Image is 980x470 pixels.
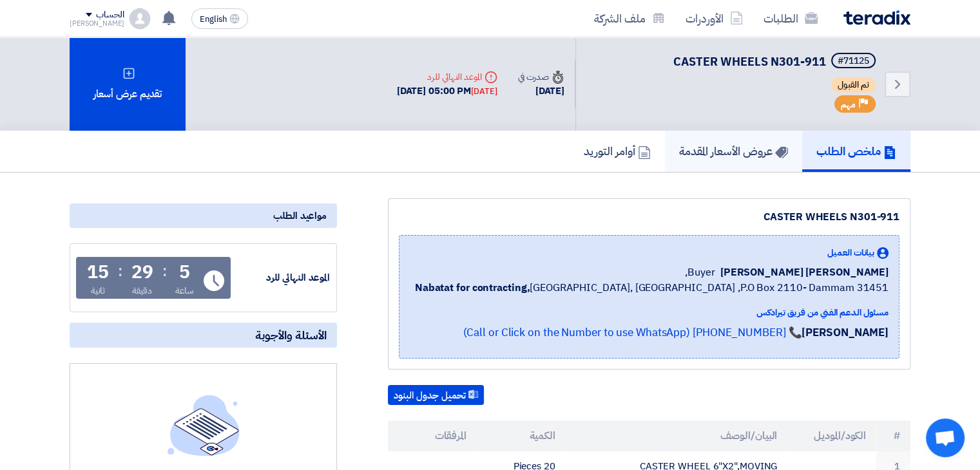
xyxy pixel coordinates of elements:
div: 5 [179,263,190,281]
b: Nabatat for contracting, [415,280,530,296]
span: الأسئلة والأجوبة [255,328,327,343]
button: تحميل جدول البنود [388,385,484,406]
a: أوامر التوريد [570,131,665,172]
div: [DATE] 05:00 PM [397,84,497,99]
button: English [191,8,248,29]
a: ملف الشركة [584,3,675,33]
a: الطلبات [753,3,828,33]
div: [DATE] [518,84,564,99]
h5: أوامر التوريد [584,144,651,158]
span: بيانات العميل [827,246,874,259]
div: ثانية [91,284,106,297]
th: البيان/الوصف [566,420,788,451]
th: # [876,420,910,451]
div: مواعيد الطلب [70,203,337,228]
h5: عروض الأسعار المقدمة [679,144,788,158]
a: Open chat [926,418,965,457]
div: #71125 [838,57,869,66]
h5: CASTER WHEELS N301-911 [673,53,878,71]
div: الموعد النهائي للرد [233,270,330,285]
img: empty_state_list.svg [168,395,240,455]
h5: ملخص الطلب [816,144,896,158]
div: الموعد النهائي للرد [397,70,497,84]
img: profile_test.png [130,8,150,29]
div: [PERSON_NAME] [70,20,124,27]
div: : [118,259,122,283]
span: English [200,15,227,24]
div: : [162,259,167,283]
div: مسئول الدعم الفني من فريق تيرادكس [415,306,889,319]
a: عروض الأسعار المقدمة [665,131,802,172]
div: صدرت في [518,70,564,84]
th: المرفقات [388,420,477,451]
a: ملخص الطلب [802,131,910,172]
img: Teradix logo [843,10,910,25]
span: [GEOGRAPHIC_DATA], [GEOGRAPHIC_DATA] ,P.O Box 2110- Dammam 31451 [415,280,889,296]
th: الكمية [477,420,566,451]
div: تقديم عرض أسعار [70,37,186,131]
span: CASTER WHEELS N301-911 [673,53,826,70]
th: الكود/الموديل [787,420,876,451]
a: الأوردرات [675,3,753,33]
div: 29 [131,263,153,281]
div: الحساب [96,10,124,21]
div: 15 [87,263,109,281]
span: [PERSON_NAME] [PERSON_NAME] [720,265,889,280]
div: دقيقة [132,284,152,297]
span: Buyer, [685,265,715,280]
div: [DATE] [471,85,497,98]
a: 📞 [PHONE_NUMBER] (Call or Click on the Number to use WhatsApp) [463,324,802,341]
div: CASTER WHEELS N301-911 [399,209,899,225]
span: تم القبول [831,77,876,93]
div: ساعة [175,284,194,297]
span: مهم [841,99,856,111]
strong: [PERSON_NAME] [802,324,889,341]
